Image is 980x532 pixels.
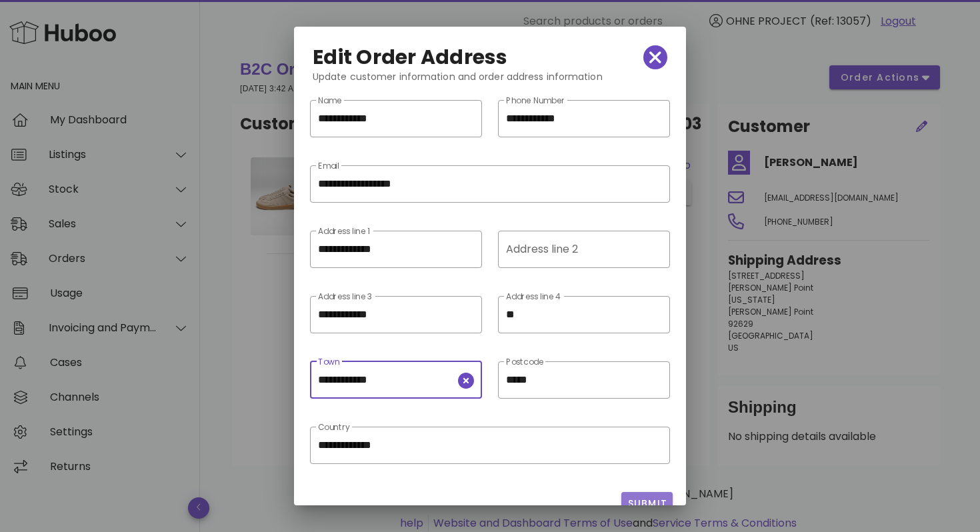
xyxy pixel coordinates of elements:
[506,292,561,302] label: Address line 4
[313,47,508,68] h2: Edit Order Address
[318,292,372,302] label: Address line 3
[506,96,565,106] label: Phone Number
[302,69,678,95] div: Update customer information and order address information
[458,373,474,389] button: clear icon
[621,492,673,516] button: Submit
[318,357,339,367] label: Town
[318,227,370,237] label: Address line 1
[506,357,543,367] label: Postcode
[627,497,667,511] span: Submit
[318,423,350,433] label: Country
[318,96,341,106] label: Name
[318,161,339,171] label: Email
